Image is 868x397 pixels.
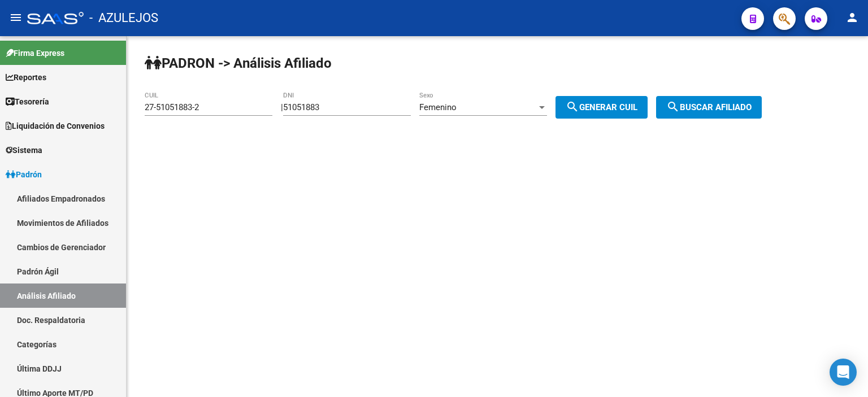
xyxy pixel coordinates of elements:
button: Generar CUIL [555,96,648,119]
span: Reportes [6,71,46,84]
span: Buscar afiliado [666,102,752,112]
span: Tesorería [6,95,49,108]
span: Padrón [6,168,42,181]
span: Femenino [419,102,457,112]
mat-icon: menu [9,11,23,24]
mat-icon: search [666,100,680,114]
button: Buscar afiliado [656,96,762,119]
span: Firma Express [6,47,64,59]
span: - AZULEJOS [89,6,158,30]
div: | [281,102,656,112]
mat-icon: person [845,11,859,24]
strong: PADRON -> Análisis Afiliado [145,55,332,71]
span: Generar CUIL [566,102,637,112]
div: Open Intercom Messenger [830,359,857,386]
span: Liquidación de Convenios [6,120,105,132]
mat-icon: search [566,100,579,114]
span: Sistema [6,144,42,156]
